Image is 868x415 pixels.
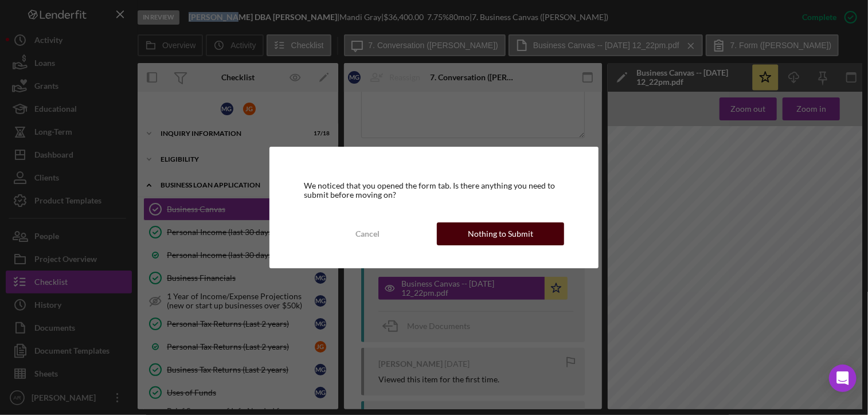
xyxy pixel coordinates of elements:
button: Nothing to Submit [437,222,564,245]
div: Open Intercom Messenger [829,365,857,392]
div: Cancel [355,222,380,245]
button: Cancel [304,222,431,245]
div: We noticed that you opened the form tab. Is there anything you need to submit before moving on? [304,181,564,199]
div: Nothing to Submit [468,222,533,245]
